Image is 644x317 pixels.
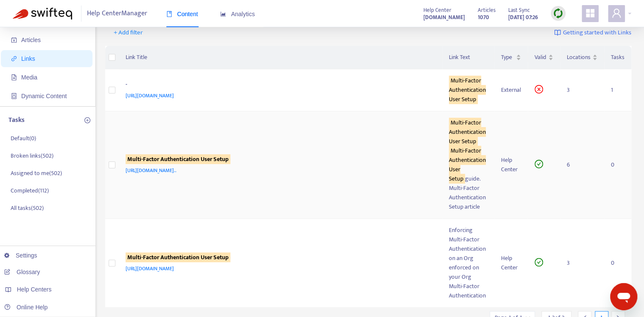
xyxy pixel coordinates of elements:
[126,252,230,262] sqkw: Multi-Factor Authentication User Setup
[449,146,486,184] sqkw: Multi-Factor Authentication User Setup
[449,282,487,300] div: Multi-Factor Authentication
[535,53,546,62] span: Valid
[21,93,67,99] span: Dynamic Content
[560,219,604,308] td: 3
[478,6,496,15] span: Articles
[84,117,90,123] span: plus-circle
[553,8,563,19] img: sync.dc5367851b00ba804db3.png
[611,8,622,18] span: user
[478,13,489,22] strong: 1070
[535,85,543,93] span: close-circle
[8,115,25,125] p: Tasks
[423,12,465,22] a: [DOMAIN_NAME]
[535,160,543,168] span: check-circle
[610,283,637,310] iframe: Button to launch messaging window
[11,37,17,43] span: account-book
[13,8,72,20] img: Swifteq
[528,46,560,69] th: Valid
[21,37,41,43] span: Articles
[423,6,451,15] span: Help Center
[166,11,172,17] span: book
[11,186,49,195] p: Completed ( 112 )
[4,304,48,311] a: Online Help
[449,118,486,146] sqkw: Multi-Factor Authentication User Setup
[449,146,487,184] div: guide.
[449,226,487,263] div: Enforcing Multi-Factor Authentication on an Org
[126,264,174,273] span: [URL][DOMAIN_NAME]
[494,46,528,69] th: Type
[563,28,631,38] span: Getting started with Links
[501,53,514,62] span: Type
[449,184,487,212] div: Multi-Factor Authentication Setup article
[17,286,52,293] span: Help Centers
[11,169,62,178] p: Assigned to me ( 502 )
[220,11,255,17] span: Analytics
[21,55,35,62] span: Links
[11,204,44,212] p: All tasks ( 502 )
[604,69,631,111] td: 1
[21,74,37,81] span: Media
[508,6,530,15] span: Last Sync
[220,11,226,17] span: area-chart
[4,269,40,275] a: Glossary
[560,69,604,111] td: 3
[11,151,53,160] p: Broken links ( 502 )
[554,29,561,36] img: image-link
[449,76,486,104] sqkw: Multi-Factor Authentication User Setup
[11,74,17,80] span: file-image
[87,6,147,22] span: Help Center Manager
[501,254,521,272] div: Help Center
[11,93,17,99] span: container
[126,80,432,91] div: -
[126,91,174,100] span: [URL][DOMAIN_NAME]
[114,28,143,38] span: + Add filter
[585,8,595,18] span: appstore
[604,46,631,69] th: Tasks
[604,219,631,308] td: 0
[166,11,198,17] span: Content
[119,46,442,69] th: Link Title
[501,156,521,174] div: Help Center
[604,111,631,219] td: 0
[11,56,17,62] span: link
[4,252,37,259] a: Settings
[126,166,176,175] span: [URL][DOMAIN_NAME]..
[442,46,494,69] th: Link Text
[535,258,543,266] span: check-circle
[508,13,538,22] strong: [DATE] 07:26
[501,85,521,95] div: External
[11,134,36,143] p: Default ( 0 )
[126,154,230,164] sqkw: Multi-Factor Authentication User Setup
[567,53,591,62] span: Locations
[449,263,487,282] div: enforced on your Org
[560,111,604,219] td: 6
[554,26,631,40] a: Getting started with Links
[107,26,149,40] button: + Add filter
[560,46,604,69] th: Locations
